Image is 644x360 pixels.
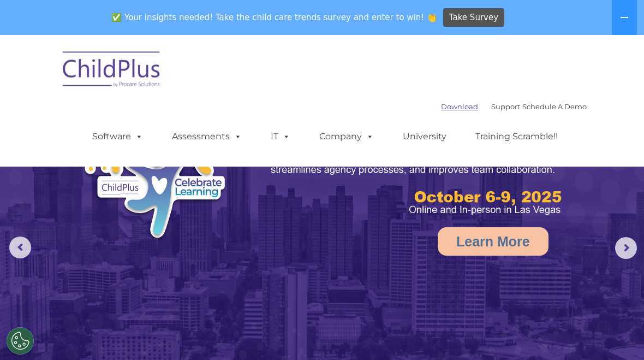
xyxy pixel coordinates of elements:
span: Take Survey [449,8,498,27]
a: Download [441,102,478,111]
a: Learn More [438,227,548,256]
button: Cookies Settings [7,327,34,355]
a: Company [308,126,385,147]
a: Training Scramble!! [464,126,569,147]
a: Take Survey [443,8,505,27]
a: Assessments [161,126,253,147]
a: Schedule A Demo [522,102,587,111]
a: University [392,126,457,147]
font: | [441,102,587,111]
a: Support [491,102,520,111]
a: IT [260,126,301,147]
a: Software [81,126,154,147]
img: ChildPlus by Procare Solutions [57,44,166,98]
span: ✅ Your insights needed! Take the child care trends survey and enter to win! 👏 [108,7,442,28]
